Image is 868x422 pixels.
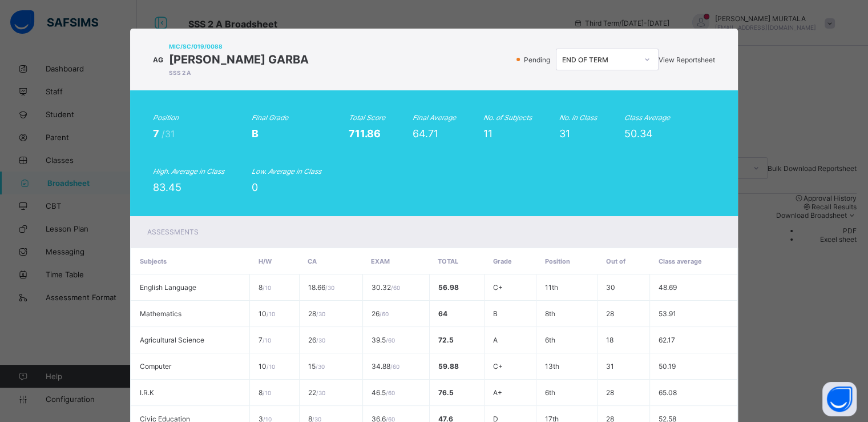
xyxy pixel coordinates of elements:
span: 76.5 [438,388,454,397]
span: 11th [545,283,558,292]
span: 711.86 [349,128,381,140]
span: 50.19 [659,362,676,371]
span: 50.34 [624,128,653,140]
span: 62.17 [659,336,675,344]
span: / 10 [263,389,271,396]
span: 28 [606,309,614,318]
span: Class average [659,257,702,265]
span: Total [438,257,458,265]
span: 31 [559,128,570,140]
span: 15 [308,362,325,371]
span: Out of [605,257,625,265]
i: No. in Class [559,113,597,122]
span: A+ [493,388,502,397]
span: 22 [308,388,325,397]
span: I.R.K [140,388,154,397]
span: Subjects [140,257,167,265]
span: 83.45 [153,181,181,193]
span: [PERSON_NAME] GARBA [169,53,309,66]
span: CA [308,257,317,265]
span: Grade [493,257,512,265]
span: Pending [523,55,554,64]
span: EXAM [371,257,390,265]
span: SSS 2 A [169,69,309,76]
span: 11 [483,128,492,140]
i: Class Average [624,113,670,122]
span: 30.32 [372,283,400,292]
span: Mathematics [140,309,181,318]
span: Agricultural Science [140,336,204,344]
span: Position [545,257,570,265]
span: Computer [140,362,171,371]
span: / 30 [316,363,325,370]
span: 8th [545,309,555,318]
span: C+ [493,362,503,371]
i: Low. Average in Class [252,167,321,176]
button: Open asap [822,382,857,416]
i: High. Average in Class [153,167,224,176]
span: 64.71 [413,128,438,140]
span: / 30 [325,284,334,291]
span: C+ [493,283,503,292]
span: 64 [438,309,447,318]
span: / 60 [386,337,395,344]
span: / 10 [267,310,275,317]
span: / 30 [316,389,325,396]
span: 18.66 [308,283,334,292]
span: B [493,309,498,318]
i: Final Average [413,113,456,122]
span: 7 [259,336,271,344]
div: END OF TERM [562,55,637,64]
span: / 10 [267,363,275,370]
span: / 60 [391,284,400,291]
span: B [252,128,259,140]
span: 26 [372,309,389,318]
i: Position [153,113,179,122]
span: 13th [545,362,559,371]
span: 6th [545,388,555,397]
span: 0 [252,181,258,193]
span: 48.69 [659,283,677,292]
span: AG [153,55,163,64]
span: 53.91 [659,309,676,318]
span: 30 [606,283,615,292]
i: Final Grade [252,113,288,122]
span: 28 [308,309,325,318]
span: MIC/SC/019/0088 [169,43,309,50]
span: 65.08 [659,388,677,397]
span: English Language [140,283,196,292]
span: / 30 [316,310,325,317]
span: 72.5 [438,336,454,344]
span: 39.5 [372,336,395,344]
span: View Reportsheet [659,55,715,64]
span: 18 [606,336,613,344]
i: No. of Subjects [483,113,532,122]
span: 28 [606,388,614,397]
span: / 60 [380,310,389,317]
span: / 30 [316,337,325,344]
span: H/W [258,257,271,265]
span: /31 [162,128,175,140]
span: / 60 [386,389,395,396]
span: 7 [153,128,162,140]
i: Total Score [349,113,385,122]
span: 8 [259,283,271,292]
span: / 10 [263,284,271,291]
span: 46.5 [372,388,395,397]
span: 34.88 [372,362,399,371]
span: A [493,336,498,344]
span: 10 [259,309,275,318]
span: 59.88 [438,362,459,371]
span: 6th [545,336,555,344]
span: 26 [308,336,325,344]
span: 31 [606,362,614,371]
span: / 10 [263,337,271,344]
span: Assessments [147,228,199,236]
span: / 60 [390,363,399,370]
span: 56.98 [438,283,459,292]
span: 8 [259,388,271,397]
span: 10 [259,362,275,371]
